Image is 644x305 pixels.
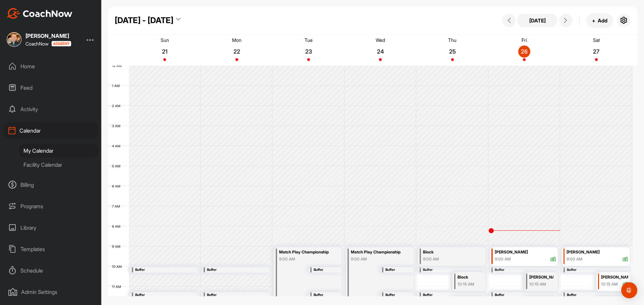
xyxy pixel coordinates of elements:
div: My Calendar [19,144,98,158]
p: Sun [161,37,169,43]
p: 27 [590,48,602,55]
div: 9:00 AM [495,256,511,262]
p: 23 [303,48,315,55]
div: 10:00 AM [423,272,475,278]
div: Buffer [567,292,619,297]
a: September 26, 2025 [488,35,560,66]
p: Fri [522,37,527,43]
div: 5 AM [108,164,127,168]
div: Schedule [4,262,98,279]
div: Buffer [385,292,410,297]
div: [PERSON_NAME] [567,248,628,256]
div: Buffer [495,292,546,297]
a: September 21, 2025 [129,35,201,66]
div: CoachNow [25,41,71,47]
div: Feed [4,79,98,96]
div: 10:00 AM [567,272,619,278]
button: [DATE] [517,14,557,27]
div: [PERSON_NAME] [25,33,71,39]
p: Thu [448,37,457,43]
div: Programs [4,198,98,215]
div: 6 AM [108,184,127,188]
a: September 23, 2025 [273,35,344,66]
div: Buffer [207,267,259,272]
div: [PERSON_NAME] [601,274,628,281]
div: Block [458,274,482,281]
p: 24 [374,48,386,55]
p: 21 [159,48,171,55]
div: 10:00 AM [385,272,410,278]
div: Buffer [385,267,410,272]
div: Buffer [135,267,187,272]
a: September 25, 2025 [417,35,488,66]
div: 10:00 AM [314,272,338,278]
div: Buffer [314,292,338,297]
div: Buffer [314,267,338,272]
div: 10 AM [108,264,128,269]
div: 11 AM [108,285,128,289]
div: 9:00 AM [423,256,475,262]
div: 10:00 AM [495,272,546,278]
div: Facility Calendar [19,158,98,172]
div: 12 AM [108,64,128,68]
div: 9:00 AM [351,256,402,262]
div: Open Intercom Messenger [621,282,637,298]
div: Calendar [4,122,98,139]
div: 10:15 AM [529,281,553,287]
a: September 24, 2025 [344,35,416,66]
img: square_5fc2fcc189887335bfc88bfb5f72a0da.jpg [7,32,21,47]
button: +Add [586,13,613,28]
div: Buffer [567,267,619,272]
p: 25 [446,48,459,55]
div: 10:00 AM [207,272,259,278]
p: Tue [305,37,313,43]
p: 22 [231,48,243,55]
div: 10:00 AM [135,272,187,278]
p: Sat [593,37,600,43]
div: 9 AM [108,244,127,248]
p: Wed [376,37,385,43]
div: 8 AM [108,224,127,228]
div: [DATE] - [DATE] [115,14,173,26]
div: Templates [4,241,98,257]
div: Library [4,219,98,236]
div: 3 AM [108,124,127,128]
div: [PERSON_NAME] [529,274,553,281]
div: Buffer [495,267,546,272]
div: Home [4,58,98,75]
div: Buffer [423,292,475,297]
div: 10:15 AM [601,281,618,287]
div: 10:15 AM [458,281,482,287]
div: 9:00 AM [279,256,331,262]
div: Buffer [423,267,475,272]
a: September 22, 2025 [201,35,272,66]
div: 4 AM [108,144,127,148]
span: + [592,17,595,24]
div: Match Play Championship [279,248,331,256]
p: 26 [518,48,530,55]
div: 2 AM [108,104,127,108]
div: 1 AM [108,84,126,88]
div: Admin Settings [4,284,98,300]
div: Activity [4,101,98,118]
div: Billing [4,176,98,193]
img: CoachNow [7,8,72,19]
div: 7 AM [108,204,127,208]
div: Block [423,248,475,256]
div: Match Play Championship [351,248,402,256]
p: Mon [232,37,241,43]
div: 9:00 AM [567,256,583,262]
a: September 27, 2025 [560,35,632,66]
div: Buffer [207,292,259,297]
div: Buffer [135,292,187,297]
img: CoachNow acadmey [51,41,71,47]
div: [PERSON_NAME] [495,248,556,256]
